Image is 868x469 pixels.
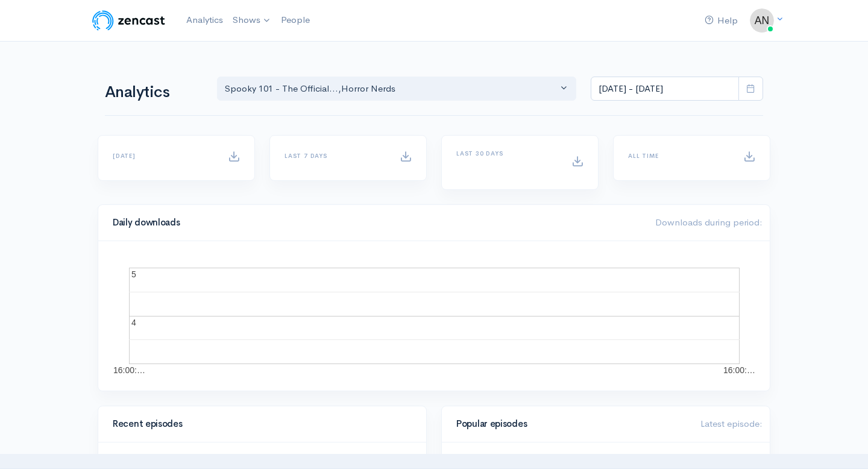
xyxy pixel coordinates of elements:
text: 5 [131,269,136,279]
svg: A chart. [113,256,755,376]
h6: Last 30 days [456,150,557,157]
h1: Analytics [105,84,203,101]
h4: Recent episodes [113,419,404,429]
text: 16:00:… [113,365,145,375]
text: 16:00:… [723,365,755,375]
img: ... [750,8,774,33]
a: People [276,7,315,33]
text: 4 [131,318,136,327]
a: Help [700,8,743,34]
div: Spooky 101 - The Official... , Horror Nerds [225,82,558,96]
h4: Daily downloads [113,218,641,228]
button: Spooky 101 - The Official..., Horror Nerds [217,77,576,101]
a: Analytics [181,7,228,33]
h6: Last 7 days [285,153,385,159]
a: Shows [228,7,276,34]
h6: [DATE] [113,153,213,159]
span: Downloads during period: [655,216,763,228]
input: analytics date range selector [591,77,739,101]
h4: Popular episodes [456,419,686,429]
img: ZenCast Logo [90,8,167,33]
h6: All time [628,153,729,159]
span: Latest episode: [700,418,763,429]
